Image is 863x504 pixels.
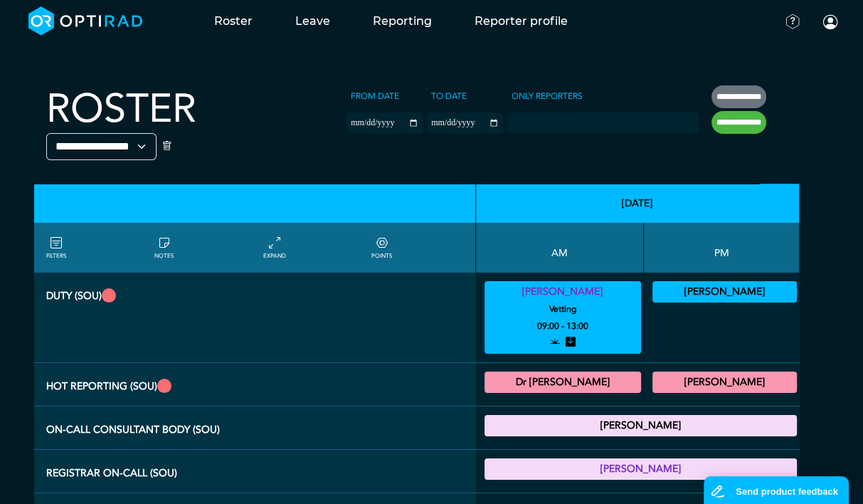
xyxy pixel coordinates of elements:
[537,317,588,335] small: 09:00 - 13:00
[46,235,66,261] a: FILTERS
[28,6,143,36] img: brand-opti-rad-logos-blue-and-white-d2f68631ba2948856bd03f2d395fb146ddc8fb01b4b6e9315ea85fa773367...
[371,235,392,261] a: collapse/expand expected points
[652,281,797,303] div: Vetting (30 PF Points) 13:00 - 17:00
[566,335,576,352] i: stored entry
[476,223,645,273] th: AM
[485,372,642,393] div: CT Trauma & Urgent/MRI Trauma & Urgent 09:00 - 13:00
[154,235,174,261] a: show/hide notes
[34,450,476,493] th: Registrar On-Call (SOU)
[46,85,196,133] h2: Roster
[485,458,798,480] div: Registrar On-Call 17:00 - 21:00
[487,283,640,300] summary: [PERSON_NAME]
[644,223,800,273] th: PM
[507,85,587,107] label: Only Reporters
[427,85,471,107] label: To date
[652,372,797,393] div: MRI Trauma & Urgent/CT Trauma & Urgent 13:00 - 17:30
[34,273,476,363] th: Duty (SOU)
[487,417,795,434] summary: [PERSON_NAME]
[263,235,286,261] a: collapse/expand entries
[550,335,560,352] i: open to allocation
[34,363,476,406] th: Hot Reporting (SOU)
[478,300,648,317] small: Vetting
[655,283,795,300] summary: [PERSON_NAME]
[509,115,580,127] input: null
[485,415,798,436] div: On-Call Consultant Body 17:00 - 21:00
[485,281,642,354] div: Vetting 09:00 - 13:00
[487,374,640,391] summary: Dr [PERSON_NAME]
[346,85,403,107] label: From date
[476,184,800,223] th: [DATE]
[655,374,795,391] summary: [PERSON_NAME]
[34,406,476,450] th: On-Call Consultant Body (SOU)
[487,461,795,478] summary: [PERSON_NAME]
